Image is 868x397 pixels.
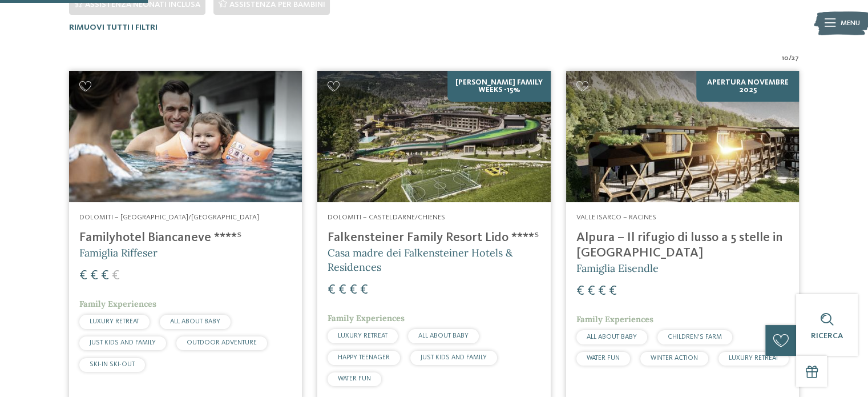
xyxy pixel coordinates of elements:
[360,283,368,297] span: €
[328,214,445,221] span: Dolomiti – Casteldarne/Chienes
[187,339,257,346] span: OUTDOOR ADVENTURE
[576,262,659,275] span: Famiglia Eisendle
[418,332,469,339] span: ALL ABOUT BABY
[338,375,371,382] span: WATER FUN
[576,314,653,324] span: Family Experiences
[421,354,487,361] span: JUST KIDS AND FAMILY
[338,354,390,361] span: HAPPY TEENAGER
[317,71,550,202] img: Cercate un hotel per famiglie? Qui troverete solo i migliori!
[85,1,200,9] span: Assistenza neonati inclusa
[668,334,722,340] span: CHILDREN’S FARM
[789,53,792,63] span: /
[69,23,158,31] span: Rimuovi tutti i filtri
[792,53,799,63] span: 27
[587,334,637,340] span: ALL ABOUT BABY
[90,339,156,346] span: JUST KIDS AND FAMILY
[229,1,325,9] span: Assistenza per bambini
[112,269,120,283] span: €
[338,332,387,339] span: LUXURY RETREAT
[566,71,799,202] img: Cercate un hotel per famiglie? Qui troverete solo i migliori!
[90,318,139,325] span: LUXURY RETREAT
[170,318,220,325] span: ALL ABOUT BABY
[576,230,789,261] h4: Alpura – Il rifugio di lusso a 5 stelle in [GEOGRAPHIC_DATA]
[587,355,620,362] span: WATER FUN
[576,284,584,298] span: €
[729,355,778,362] span: LUXURY RETREAT
[79,246,158,259] span: Famiglia Riffeser
[79,269,87,283] span: €
[338,283,346,297] span: €
[587,284,595,298] span: €
[782,53,789,63] span: 10
[328,283,336,297] span: €
[651,355,698,362] span: WINTER ACTION
[90,361,135,368] span: SKI-IN SKI-OUT
[79,299,156,309] span: Family Experiences
[328,230,540,246] h4: Falkensteiner Family Resort Lido ****ˢ
[576,214,656,221] span: Valle Isarco – Racines
[79,214,259,221] span: Dolomiti – [GEOGRAPHIC_DATA]/[GEOGRAPHIC_DATA]
[69,71,302,202] img: Cercate un hotel per famiglie? Qui troverete solo i migliori!
[328,313,405,323] span: Family Experiences
[598,284,606,298] span: €
[90,269,98,283] span: €
[101,269,109,283] span: €
[79,230,292,246] h4: Familyhotel Biancaneve ****ˢ
[328,246,513,274] span: Casa madre dei Falkensteiner Hotels & Residences
[349,283,357,297] span: €
[811,332,843,340] span: Ricerca
[609,284,617,298] span: €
